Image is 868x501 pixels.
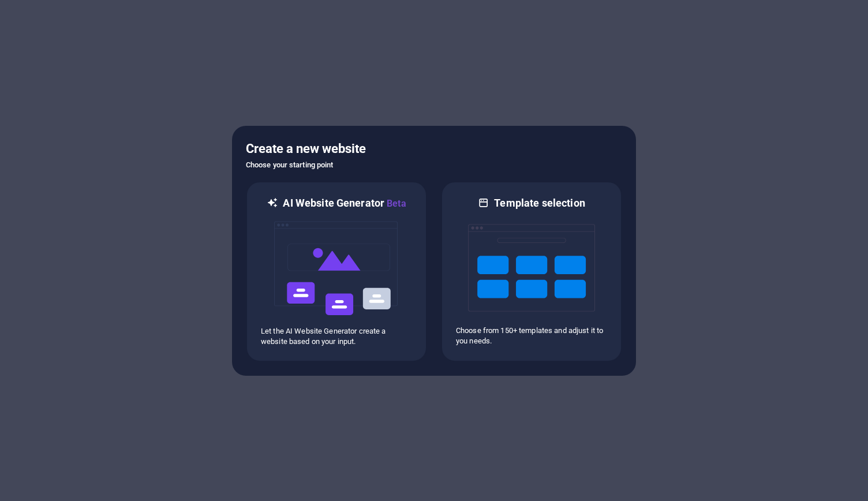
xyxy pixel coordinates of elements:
span: Beta [384,198,406,209]
h5: Create a new website [246,140,622,158]
h6: Choose your starting point [246,158,622,172]
div: Template selectionChoose from 150+ templates and adjust it to you needs. [441,181,622,362]
h6: Template selection [494,196,585,210]
p: Let the AI Website Generator create a website based on your input. [261,326,412,347]
p: Choose from 150+ templates and adjust it to you needs. [456,326,607,346]
h6: AI Website Generator [283,196,406,211]
img: ai [273,211,400,326]
div: AI Website GeneratorBetaaiLet the AI Website Generator create a website based on your input. [246,181,427,362]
